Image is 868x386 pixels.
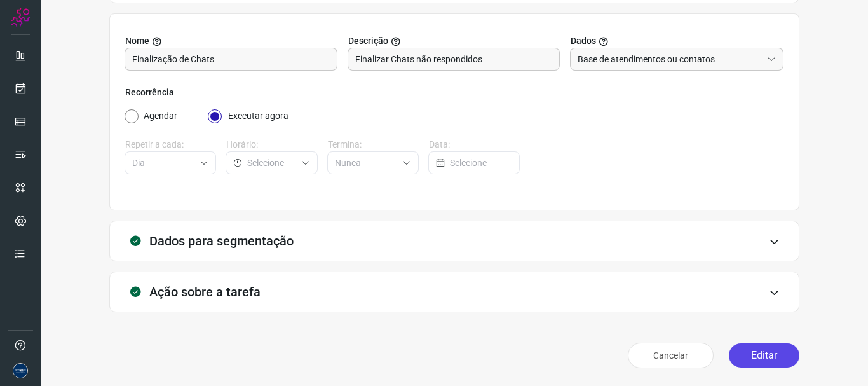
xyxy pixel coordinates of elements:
span: Dados [571,34,596,48]
span: Nome [125,34,149,48]
img: Logo [11,8,30,27]
label: Agendar [144,109,177,123]
label: Recorrência [125,86,783,99]
h3: Ação sobre a tarefa [149,284,261,300]
label: Data: [429,138,520,151]
img: d06bdf07e729e349525d8f0de7f5f473.png [13,363,28,378]
h3: Dados para segmentação [149,233,294,249]
label: Horário: [226,138,317,151]
label: Termina: [328,138,419,151]
input: Selecione [335,152,397,174]
input: Digite o nome para a sua tarefa. [132,48,330,70]
input: Selecione [247,152,295,174]
input: Selecione [132,152,194,174]
button: Editar [729,343,799,368]
input: Selecione o tipo de envio [578,48,762,70]
label: Executar agora [228,109,288,123]
input: Selecione [450,152,512,174]
input: Forneça uma breve descrição da sua tarefa. [355,48,553,70]
button: Cancelar [628,343,714,368]
span: Descrição [348,34,388,48]
label: Repetir a cada: [125,138,216,151]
